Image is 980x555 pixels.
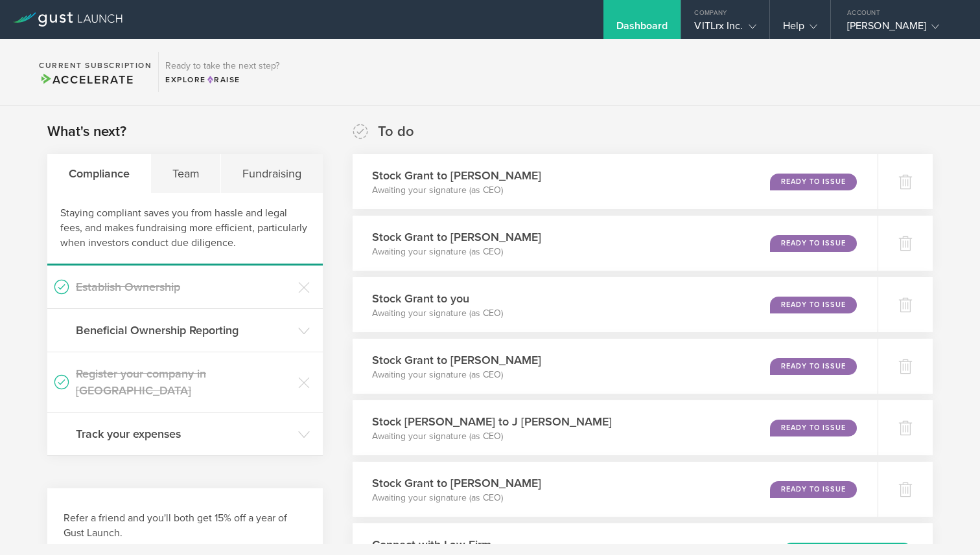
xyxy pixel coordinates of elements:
div: Team [151,154,221,193]
div: Stock [PERSON_NAME] to J [PERSON_NAME]Awaiting your signature (as CEO)Ready to Issue [353,400,878,455]
div: Stock Grant to [PERSON_NAME]Awaiting your signature (as CEO)Ready to Issue [353,216,878,271]
h3: Stock [PERSON_NAME] to J [PERSON_NAME] [372,413,612,430]
div: Ready to Issue [770,420,857,436]
h3: Stock Grant to you [372,290,503,307]
div: Fundraising [221,154,322,193]
div: Stock Grant to youAwaiting your signature (as CEO)Ready to Issue [353,277,878,332]
div: Ready to take the next step?ExploreRaise [158,52,286,92]
div: Dashboard [616,19,668,39]
h2: What's next? [47,122,126,141]
h3: Beneficial Ownership Reporting [76,322,292,339]
p: Awaiting your signature (as CEO) [372,368,541,381]
h3: Stock Grant to [PERSON_NAME] [372,167,541,184]
span: Accelerate [39,73,134,87]
div: Ready to Issue [770,297,857,313]
iframe: Chat Widget [915,493,980,555]
p: Awaiting your signature (as CEO) [372,492,541,504]
h3: Stock Grant to [PERSON_NAME] [372,352,541,368]
div: Help [783,19,817,39]
div: Ready to Issue [770,358,857,375]
h3: Register your company in [GEOGRAPHIC_DATA] [76,365,292,399]
div: Compliance [47,154,151,193]
div: Ready to Issue [770,481,857,498]
div: VITLrx Inc. [694,19,756,39]
div: [PERSON_NAME] [847,19,957,39]
h3: Stock Grant to [PERSON_NAME] [372,229,541,245]
h2: Current Subscription [39,62,152,69]
div: Ready to Issue [770,235,857,252]
div: Staying compliant saves you from hassle and legal fees, and makes fundraising more efficient, par... [47,193,323,266]
p: Awaiting your signature (as CEO) [372,430,612,443]
p: Awaiting your signature (as CEO) [372,184,541,197]
h3: Refer a friend and you'll both get 15% off a year of Gust Launch. [64,511,307,541]
div: Stock Grant to [PERSON_NAME]Awaiting your signature (as CEO)Ready to Issue [353,462,878,517]
span: Raise [206,75,240,84]
h3: Stock Grant to [PERSON_NAME] [372,475,541,492]
p: Awaiting your signature (as CEO) [372,245,541,258]
div: Stock Grant to [PERSON_NAME]Awaiting your signature (as CEO)Ready to Issue [353,339,878,394]
h3: Establish Ownership [76,278,292,295]
div: Ready to Issue [770,174,857,190]
div: Explore [165,74,279,85]
p: Awaiting your signature (as CEO) [372,307,503,320]
div: Stock Grant to [PERSON_NAME]Awaiting your signature (as CEO)Ready to Issue [353,154,878,209]
h3: Track your expenses [76,425,292,442]
h3: Connect with Law Firm [372,536,535,553]
h3: Ready to take the next step? [165,62,279,71]
h2: To do [378,122,414,141]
